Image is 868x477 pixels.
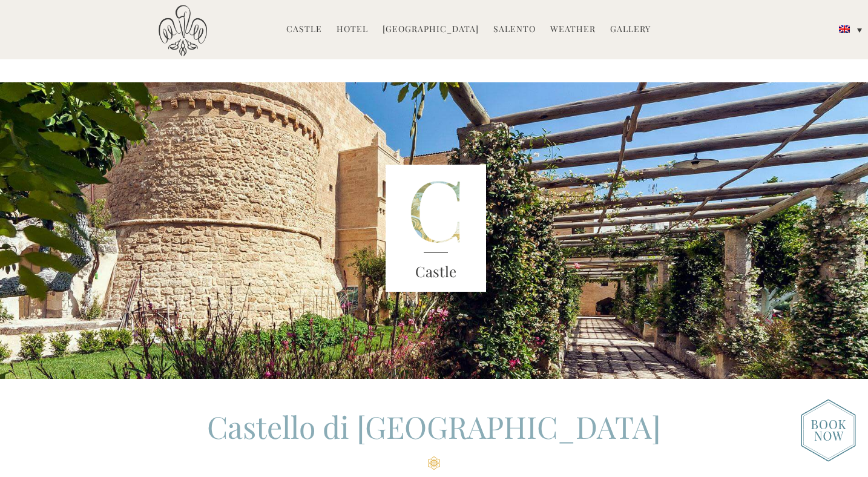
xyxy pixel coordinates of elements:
a: Weather [550,23,596,37]
a: Gallery [610,23,651,37]
a: Castle [286,23,322,37]
img: new-booknow.png [801,399,856,462]
img: castle-letter.png [386,165,486,292]
h3: Castle [386,261,486,283]
a: Hotel [337,23,368,37]
h2: Castello di [GEOGRAPHIC_DATA] [137,406,731,470]
a: Salento [493,23,536,37]
a: [GEOGRAPHIC_DATA] [383,23,479,37]
img: English [839,25,850,33]
img: Castello di Ugento [159,5,207,56]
